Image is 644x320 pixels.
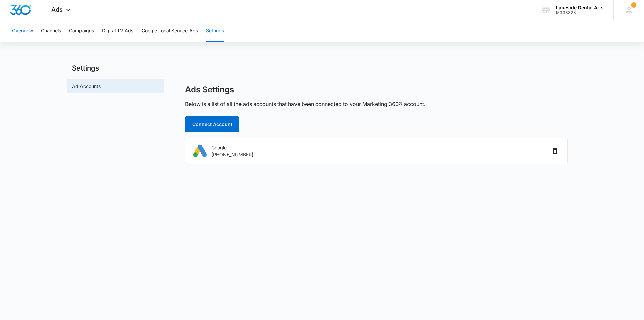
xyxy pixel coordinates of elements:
[69,20,94,42] button: Campaigns
[142,20,198,42] button: Google Local Service Ads
[211,151,253,158] p: [PHONE_NUMBER]
[102,20,133,42] button: Digital TV Ads
[206,20,224,42] button: Settings
[41,20,61,42] button: Channels
[631,2,636,8] span: 1
[185,116,239,132] button: Connect Account
[192,143,207,158] img: logo-googleAds.svg
[185,100,425,108] p: Below is a list of all the ads accounts that have been connected to your Marketing 360® account.
[211,144,253,151] p: Google
[51,6,63,13] span: Ads
[67,63,164,73] h2: Settings
[185,85,234,95] h1: Ads Settings
[556,10,604,15] div: account id
[12,20,33,42] button: Overview
[631,2,636,8] div: notifications count
[72,83,101,90] a: Ad Accounts
[556,5,604,10] div: account name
